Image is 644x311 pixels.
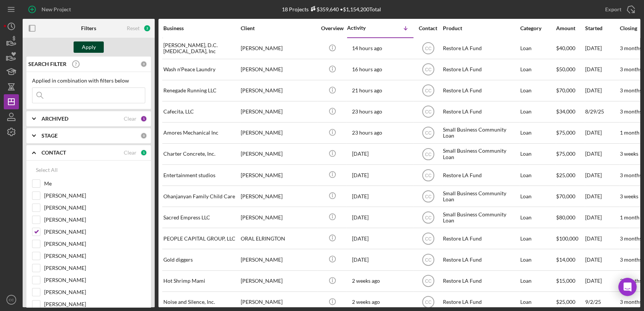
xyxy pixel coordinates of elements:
time: 2025-09-16 06:48 [352,45,382,51]
text: CC [425,67,432,72]
div: [DATE] [585,250,619,270]
time: 2025-09-06 00:57 [352,278,380,284]
div: Restore LA Fund [443,165,518,185]
b: ARCHIVED [41,116,68,122]
text: CC [425,236,432,241]
time: 2025-09-15 21:51 [352,130,382,136]
div: Loan [520,228,555,248]
text: CC [425,109,432,115]
span: $25,000 [556,172,575,178]
div: 1 [140,149,147,156]
time: 1 month [620,129,639,136]
div: [PERSON_NAME] [241,60,316,80]
button: CC [4,292,19,307]
div: 0 [140,132,147,139]
b: CONTACT [41,150,66,156]
label: [PERSON_NAME] [44,288,145,296]
div: [PERSON_NAME] [241,207,316,227]
div: Hot Shrimp Mami [163,271,239,291]
time: 3 months [620,87,642,93]
span: $15,000 [556,277,575,284]
div: Clear [124,150,137,156]
label: [PERSON_NAME] [44,216,145,224]
label: [PERSON_NAME] [44,228,145,236]
time: 2025-09-15 03:23 [352,151,369,157]
div: [DATE] [585,60,619,80]
text: CC [9,298,14,302]
div: [PERSON_NAME] [241,250,316,270]
div: Small Business Community Loan [443,186,518,206]
label: [PERSON_NAME] [44,252,145,260]
div: Overview [318,25,346,31]
div: Cafecita, LLC [163,102,239,122]
text: CC [425,46,432,51]
div: [DATE] [585,165,619,185]
label: [PERSON_NAME] [44,204,145,211]
time: 3 months [620,108,642,115]
button: Select All [32,162,61,178]
div: [DATE] [585,123,619,143]
label: [PERSON_NAME] [44,300,145,308]
div: 1 [140,115,147,122]
div: ORAL ELRINGTON [241,228,316,248]
label: Me [44,180,145,187]
div: [PERSON_NAME] [241,144,316,164]
div: Amores Mechanical Inc [163,123,239,143]
time: 2025-09-11 19:21 [352,214,369,221]
div: [PERSON_NAME] [241,38,316,58]
b: SEARCH FILTER [28,61,66,67]
label: [PERSON_NAME] [44,276,145,284]
time: 2025-09-03 02:16 [352,299,380,305]
div: [DATE] [585,186,619,206]
div: Activity [347,25,380,31]
label: [PERSON_NAME] [44,240,145,248]
div: Charter Concrete, Inc. [163,144,239,164]
div: Gold diggers [163,250,239,270]
button: New Project [23,2,78,17]
div: Loan [520,60,555,80]
time: 2025-09-12 21:55 [352,193,369,199]
time: 3 months [620,45,642,51]
time: 2025-09-16 05:09 [352,66,382,72]
div: Loan [520,38,555,58]
div: Ohanjanyan Family Child Care [163,186,239,206]
text: CC [425,215,432,220]
div: Loan [520,81,555,101]
time: 3 months [620,172,642,178]
div: Started [585,25,619,31]
time: 3 months [620,256,642,263]
text: CC [425,194,432,199]
div: Loan [520,186,555,206]
div: [DATE] [585,81,619,101]
span: $75,000 [556,150,575,157]
time: 3 weeks [620,193,638,199]
text: CC [425,279,432,284]
time: 1 month [620,214,639,221]
div: Loan [520,144,555,164]
div: Category [520,25,555,31]
button: Export [598,2,640,17]
div: [PERSON_NAME], D.C. [MEDICAL_DATA], Inc [163,38,239,58]
div: [DATE] [585,228,619,248]
div: Entertainment studios [163,165,239,185]
text: CC [425,152,432,157]
div: Loan [520,271,555,291]
div: Business [163,25,239,31]
label: [PERSON_NAME] [44,192,145,199]
div: Restore LA Fund [443,38,518,58]
div: Restore LA Fund [443,81,518,101]
div: Apply [82,41,96,53]
span: $40,000 [556,45,575,51]
b: STAGE [41,133,58,139]
div: Small Business Community Loan [443,123,518,143]
div: $359,640 [309,6,339,12]
div: Reset [127,25,140,31]
label: [PERSON_NAME] [44,264,145,272]
div: [DATE] [585,207,619,227]
time: 2025-09-13 02:50 [352,172,369,178]
div: Loan [520,123,555,143]
time: 3 months [620,66,642,72]
div: [DATE] [585,38,619,58]
time: 2025-09-07 09:24 [352,257,369,263]
div: 8/29/25 [585,102,619,122]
